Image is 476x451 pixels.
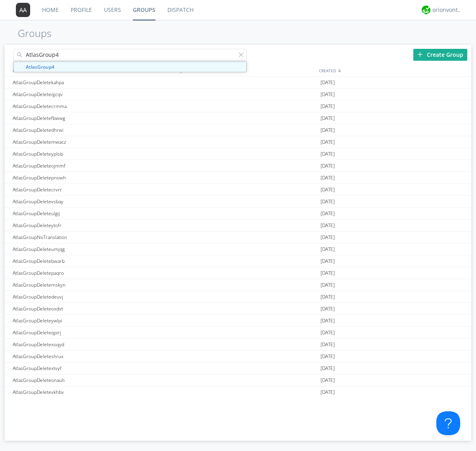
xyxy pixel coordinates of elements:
[11,172,163,183] div: AtlasGroupDeletepnowh
[321,231,335,243] span: [DATE]
[11,196,163,207] div: AtlasGroupDeletevsbay
[5,303,471,315] a: AtlasGroupDeleteoxdvt[DATE]
[11,208,163,219] div: AtlasGroupDeleteulgij
[11,279,163,291] div: AtlasGroupDeletemskyn
[422,6,430,14] img: 29d36aed6fa347d5a1537e7736e6aa13
[321,172,335,184] span: [DATE]
[5,136,471,148] a: AtlasGroupDeletemwacz[DATE]
[11,315,163,326] div: AtlasGroupDeleteywlpi
[5,291,471,303] a: AtlasGroupDeletedeuvj[DATE]
[5,196,471,208] a: AtlasGroupDeletevsbay[DATE]
[436,411,460,435] iframe: Toggle Customer Support
[11,386,163,398] div: AtlasGroupDeletevkhbv
[321,279,335,291] span: [DATE]
[321,291,335,303] span: [DATE]
[321,243,335,255] span: [DATE]
[11,148,163,160] div: AtlasGroupDeleteyplob
[321,339,335,351] span: [DATE]
[5,77,471,89] a: AtlasGroupDeletekahpa[DATE]
[321,160,335,172] span: [DATE]
[321,351,335,362] span: [DATE]
[11,124,163,136] div: AtlasGroupDeletedhrwi
[321,196,335,208] span: [DATE]
[321,89,335,100] span: [DATE]
[321,124,335,136] span: [DATE]
[11,100,163,112] div: AtlasGroupDeletecrmma
[321,148,335,160] span: [DATE]
[321,374,335,386] span: [DATE]
[5,243,471,255] a: AtlasGroupDeleteumjqg[DATE]
[26,64,54,70] strong: AtlasGroup4
[5,220,471,231] a: AtlasGroupDeleteytofr[DATE]
[16,3,30,17] img: 373638.png
[321,255,335,267] span: [DATE]
[5,231,471,243] a: AtlasGroupNoTranslation[DATE]
[321,136,335,148] span: [DATE]
[5,327,471,339] a: AtlasGroupDeleteqpirj[DATE]
[5,208,471,220] a: AtlasGroupDeleteulgij[DATE]
[5,124,471,136] a: AtlasGroupDeletedhrwi[DATE]
[5,100,471,112] a: AtlasGroupDeletecrmma[DATE]
[321,362,335,374] span: [DATE]
[11,77,163,88] div: AtlasGroupDeletekahpa
[5,148,471,160] a: AtlasGroupDeleteyplob[DATE]
[5,362,471,374] a: AtlasGroupDeletextvyf[DATE]
[13,49,247,61] input: Search groups
[11,231,163,243] div: AtlasGroupNoTranslation
[5,315,471,327] a: AtlasGroupDeleteywlpi[DATE]
[11,184,163,195] div: AtlasGroupDeletecrvrr
[5,172,471,184] a: AtlasGroupDeletepnowh[DATE]
[11,255,163,267] div: AtlasGroupDeletebwarb
[5,386,471,398] a: AtlasGroupDeletevkhbv[DATE]
[413,49,467,61] div: Create Group
[321,208,335,220] span: [DATE]
[11,327,163,338] div: AtlasGroupDeleteqpirj
[321,220,335,231] span: [DATE]
[417,52,423,57] img: plus.svg
[11,65,161,76] div: GROUPS
[11,136,163,148] div: AtlasGroupDeletemwacz
[11,160,163,172] div: AtlasGroupDeleteojmmf
[11,362,163,374] div: AtlasGroupDeletextvyf
[11,89,163,100] div: AtlasGroupDeleteqjcqv
[321,327,335,339] span: [DATE]
[5,267,471,279] a: AtlasGroupDeletepaqro[DATE]
[317,65,471,76] div: CREATED
[11,374,163,386] div: AtlasGroupDeleteonauh
[5,351,471,362] a: AtlasGroupDeleteshrux[DATE]
[321,77,335,89] span: [DATE]
[5,160,471,172] a: AtlasGroupDeleteojmmf[DATE]
[5,255,471,267] a: AtlasGroupDeletebwarb[DATE]
[5,374,471,386] a: AtlasGroupDeleteonauh[DATE]
[11,112,163,124] div: AtlasGroupDeletefbwwg
[5,279,471,291] a: AtlasGroupDeletemskyn[DATE]
[11,291,163,303] div: AtlasGroupDeletedeuvj
[11,267,163,279] div: AtlasGroupDeletepaqro
[5,184,471,196] a: AtlasGroupDeletecrvrr[DATE]
[321,100,335,112] span: [DATE]
[321,267,335,279] span: [DATE]
[432,6,462,14] div: orionvontas+atlas+automation+org2
[5,89,471,100] a: AtlasGroupDeleteqjcqv[DATE]
[11,303,163,314] div: AtlasGroupDeleteoxdvt
[321,315,335,327] span: [DATE]
[5,112,471,124] a: AtlasGroupDeletefbwwg[DATE]
[11,351,163,362] div: AtlasGroupDeleteshrux
[11,243,163,255] div: AtlasGroupDeleteumjqg
[321,184,335,196] span: [DATE]
[5,339,471,351] a: AtlasGroupDeletexoqyd[DATE]
[321,112,335,124] span: [DATE]
[11,339,163,350] div: AtlasGroupDeletexoqyd
[321,386,335,398] span: [DATE]
[11,220,163,231] div: AtlasGroupDeleteytofr
[321,303,335,315] span: [DATE]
